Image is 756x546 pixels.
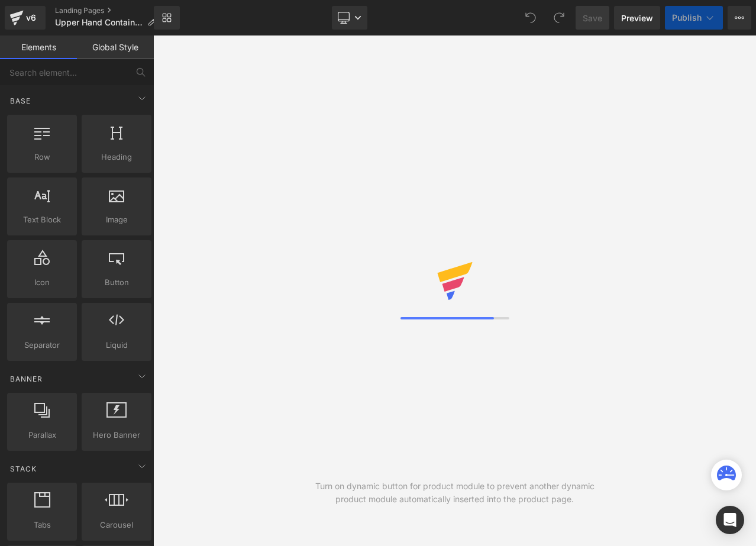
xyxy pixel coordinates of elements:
[85,519,148,531] span: Carousel
[5,6,46,30] a: v6
[55,18,143,27] span: Upper Hand Containers
[85,339,148,351] span: Liquid
[9,373,44,385] span: Banner
[11,519,73,531] span: Tabs
[728,6,751,30] button: More
[24,10,38,25] div: v6
[11,339,73,351] span: Separator
[85,214,148,226] span: Image
[621,12,653,24] span: Preview
[55,6,165,15] a: Landing Pages
[85,429,148,441] span: Hero Banner
[547,6,571,30] button: Redo
[11,429,73,441] span: Parallax
[11,276,73,289] span: Icon
[672,13,702,22] span: Publish
[716,506,744,534] div: Open Intercom Messenger
[9,463,38,474] span: Stack
[519,6,542,30] button: Undo
[665,6,723,30] button: Publish
[614,6,660,30] a: Preview
[77,35,154,59] a: Global Style
[85,276,148,289] span: Button
[11,214,73,226] span: Text Block
[9,95,32,106] span: Base
[304,480,606,506] div: Turn on dynamic button for product module to prevent another dynamic product module automatically...
[583,12,602,24] span: Save
[85,151,148,163] span: Heading
[154,6,180,30] a: New Library
[11,151,73,163] span: Row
